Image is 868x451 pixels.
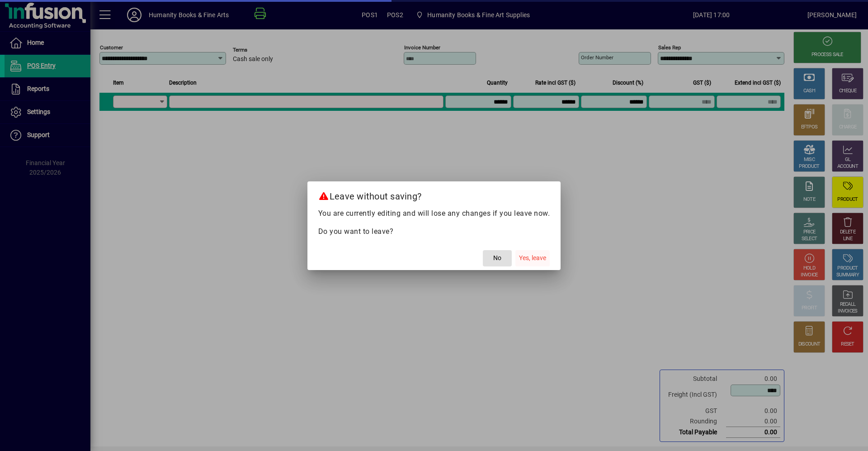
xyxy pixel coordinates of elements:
[318,208,550,219] p: You are currently editing and will lose any changes if you leave now.
[318,226,550,237] p: Do you want to leave?
[519,253,546,263] span: Yes, leave
[515,250,550,266] button: Yes, leave
[307,181,561,208] h2: Leave without saving?
[493,253,501,263] span: No
[483,250,512,266] button: No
